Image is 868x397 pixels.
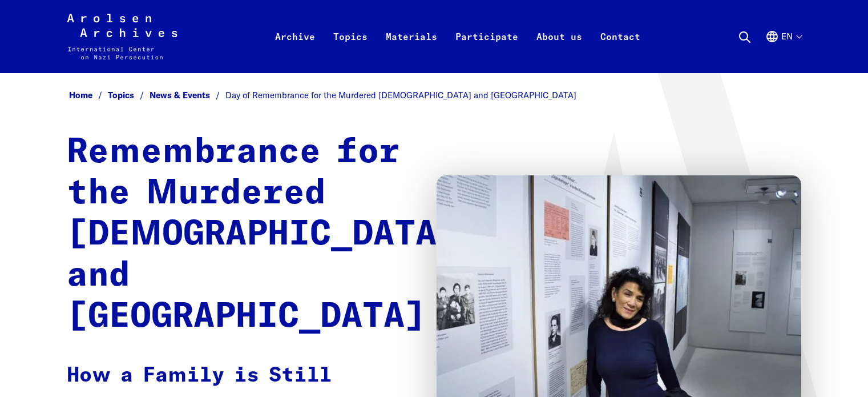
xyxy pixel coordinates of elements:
[446,27,527,73] a: Participate
[225,90,576,101] span: Day of Remembrance for the Murdered [DEMOGRAPHIC_DATA] and [GEOGRAPHIC_DATA]
[765,30,801,71] button: English, language selection
[266,14,649,59] nav: Primary
[377,27,446,73] a: Materials
[591,27,649,73] a: Contact
[266,27,324,73] a: Archive
[527,27,591,73] a: About us
[108,90,150,101] a: Topics
[69,90,108,101] a: Home
[150,90,225,101] a: News & Events
[67,135,458,334] strong: Remembrance for the Murdered [DEMOGRAPHIC_DATA] and [GEOGRAPHIC_DATA]
[67,87,802,105] nav: Breadcrumb
[324,27,377,73] a: Topics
